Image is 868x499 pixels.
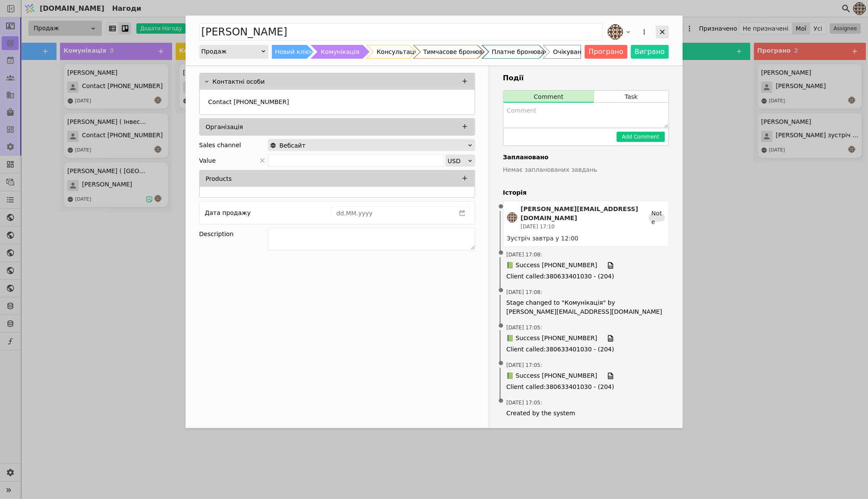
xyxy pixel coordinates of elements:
span: Вебсайт [280,139,306,152]
span: • [497,353,505,375]
div: Платне бронювання [492,45,556,59]
div: [PERSON_NAME][EMAIL_ADDRESS][DOMAIN_NAME] [521,205,649,223]
div: Очікування [553,45,589,59]
span: 📗 Success [PHONE_NUMBER] [507,261,597,270]
input: dd.MM.yyyy [332,207,455,219]
span: [DATE] 17:05 : [507,399,543,407]
img: online-store.svg [270,142,276,148]
div: Консультація [377,45,420,59]
span: [DATE] 17:05 : [507,324,543,332]
span: Stage changed to "Комунікація" by [PERSON_NAME][EMAIL_ADDRESS][DOMAIN_NAME] [507,298,666,316]
button: Програно [585,45,628,59]
h4: Заплановано [503,153,669,162]
h4: Історія [503,188,669,197]
span: 📗 Success [PHONE_NUMBER] [507,371,597,381]
span: Client called : 380633401030 - (204) [507,272,666,281]
button: Add Comment [617,132,665,142]
div: Комунікація [321,45,359,59]
div: Зустріч завтра у 12:00 [507,234,665,243]
span: Client called : 380633401030 - (204) [507,382,666,392]
span: • [497,280,505,302]
div: Add Opportunity [186,16,683,428]
p: Products [206,174,232,183]
span: [DATE] 17:08 : [507,251,543,259]
p: Організація [206,123,243,132]
p: Контактні особи [213,77,265,86]
button: Task [594,91,668,103]
div: Новий клієнт [275,45,317,59]
button: Comment [504,91,594,103]
img: an [507,212,518,223]
div: Тимчасове бронювання [423,45,498,59]
img: an [608,24,623,40]
span: Client called : 380633401030 - (204) [507,345,666,354]
div: [DATE] 17:10 [521,223,649,231]
h3: Події [503,73,669,83]
p: Немає запланованих завдань [503,165,669,174]
span: • [497,196,505,218]
span: 📗 Success [PHONE_NUMBER] [507,334,597,343]
span: [DATE] 17:08 : [507,288,543,296]
button: Виграно [631,45,669,59]
span: Note [651,209,662,226]
span: • [497,315,505,337]
span: Created by the system [507,409,666,418]
span: Value [199,155,216,167]
div: Дата продажу [205,207,251,219]
div: Продаж [202,45,261,57]
svg: calender simple [459,210,465,216]
span: • [497,390,505,412]
div: Description [199,228,268,240]
p: Contact [PHONE_NUMBER] [208,98,289,107]
span: [DATE] 17:05 : [507,361,543,369]
div: Sales channel [199,139,241,151]
div: USD [448,155,467,167]
span: • [497,242,505,264]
